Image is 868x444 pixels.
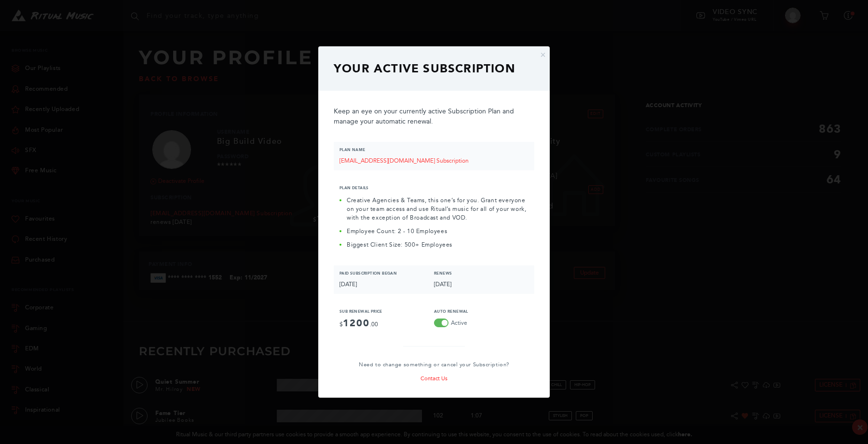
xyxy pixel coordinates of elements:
p: Sub Renewal Price [339,309,434,314]
p: Plan Details [339,186,529,190]
h3: Your Active Subscription [334,62,534,75]
li: Biggest Client Size: 500+ Employees [339,240,529,249]
span: 1200 [343,317,370,329]
li: Creative Agencies & Teams, this one’s for you. Grant everyone on your team access and use Ritual’... [339,196,529,222]
p: [EMAIL_ADDRESS][DOMAIN_NAME] Subscription [339,154,529,165]
p: $ .00 [339,316,434,331]
p: Keep an eye on your currently active Subscription Plan and manage your automatic renewal. [334,106,534,126]
p: Auto Renewal [434,309,529,314]
a: Contact Us [420,375,448,382]
p: Renews [434,271,529,276]
p: [DATE] [434,277,529,288]
button: × [540,50,546,59]
p: Paid Subscription Began [339,271,434,276]
p: [DATE] [339,277,434,288]
p: Need to change something or cancel your Subscription? [334,362,534,368]
li: Employee Count: 2 - 10 Employees [339,227,529,236]
p: Plan Name [339,148,529,152]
